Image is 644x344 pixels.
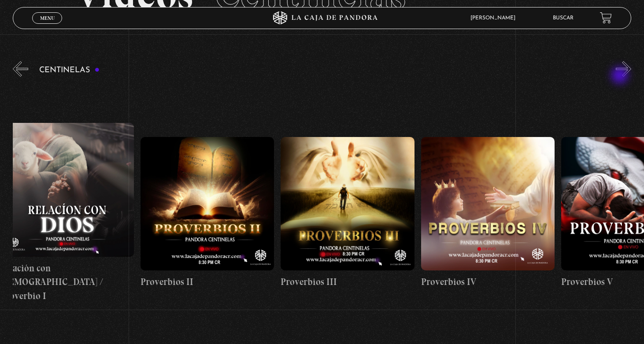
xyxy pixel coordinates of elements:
[0,261,134,303] h4: Relación con [DEMOGRAPHIC_DATA] / Proverbio I
[553,15,574,21] a: Buscar
[421,83,555,342] a: Proverbios IV
[141,275,274,289] h4: Proverbios II
[141,83,274,342] a: Proverbios II
[0,83,134,342] a: Relación con [DEMOGRAPHIC_DATA] / Proverbio I
[421,275,555,289] h4: Proverbios IV
[281,275,414,289] h4: Proverbios III
[40,15,55,21] span: Menu
[281,83,414,342] a: Proverbios III
[39,66,100,74] h3: Centinelas
[616,61,631,77] button: Next
[600,12,612,24] a: View your shopping cart
[13,61,28,77] button: Previous
[37,22,58,29] span: Cerrar
[466,15,524,21] span: [PERSON_NAME]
